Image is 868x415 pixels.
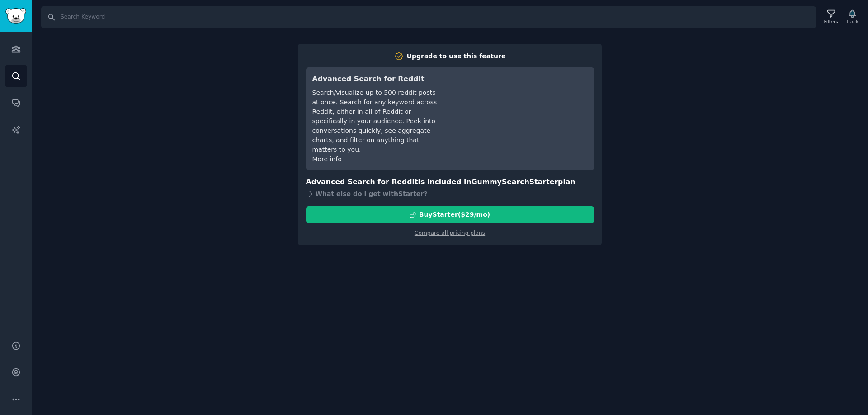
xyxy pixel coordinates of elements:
div: Filters [824,19,838,25]
h3: Advanced Search for Reddit is included in plan [306,177,594,188]
h3: Advanced Search for Reddit [312,74,439,85]
div: Buy Starter ($ 29 /mo ) [419,210,490,219]
span: GummySearch Starter [472,177,558,186]
a: More info [312,155,342,163]
iframe: YouTube video player [452,74,588,141]
div: What else do I get with Starter ? [306,187,594,200]
div: Search/visualize up to 500 reddit posts at once. Search for any keyword across Reddit, either in ... [312,88,439,154]
input: Search Keyword [41,6,816,28]
div: Upgrade to use this feature [407,51,506,61]
img: GummySearch logo [5,8,26,24]
a: Compare all pricing plans [415,230,485,236]
button: BuyStarter($29/mo) [306,206,594,223]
